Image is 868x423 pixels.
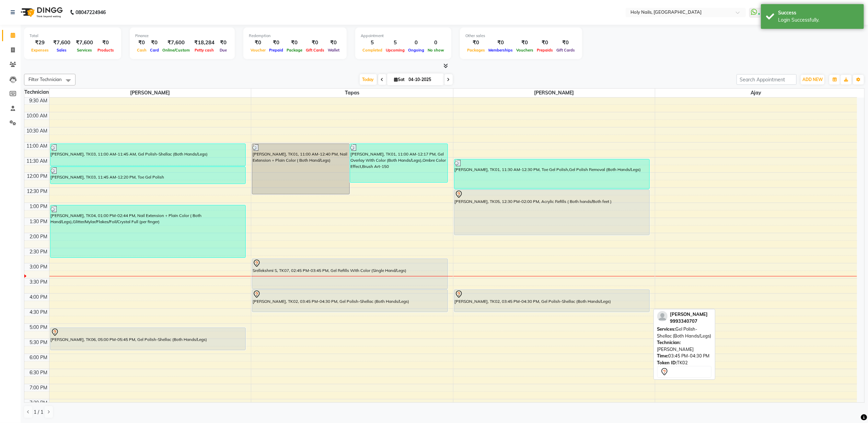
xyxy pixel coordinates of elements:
[361,39,384,47] div: 5
[161,39,192,47] div: ₹7,600
[55,48,69,53] span: Sales
[96,48,116,53] span: Products
[454,290,650,312] div: [PERSON_NAME], TK02, 03:45 PM-04:30 PM, Gel Polish-Shellac (Both Hands/Legs)
[555,39,577,47] div: ₹0
[50,205,246,258] div: [PERSON_NAME], TK04, 01:00 PM-02:44 PM, Nail Extension + Plain Color ( Both Hand/Legs),Glitter/My...
[249,48,267,53] span: Voucher
[514,39,535,47] div: ₹0
[18,3,65,22] img: logo
[76,3,106,22] b: 08047224946
[50,167,246,184] div: [PERSON_NAME], TK03, 11:45 AM-12:20 PM, Toe Gel Polish
[24,89,49,96] div: Technician
[26,188,49,195] div: 12:30 PM
[249,39,267,47] div: ₹0
[148,48,161,53] span: Card
[465,39,487,47] div: ₹0
[657,326,676,332] span: Services:
[28,278,49,286] div: 3:30 PM
[193,48,216,53] span: Petty cash
[28,233,49,240] div: 2:00 PM
[28,339,49,346] div: 5:30 PM
[657,353,669,358] span: Time:
[304,48,326,53] span: Gift Cards
[465,33,577,39] div: Other sales
[135,33,229,39] div: Finance
[326,39,341,47] div: ₹0
[28,218,49,225] div: 1:30 PM
[657,340,681,345] span: Technician:
[25,127,49,135] div: 10:30 AM
[407,75,441,85] input: 2025-10-04
[34,409,43,416] span: 1 / 1
[28,324,49,331] div: 5:00 PM
[73,39,96,47] div: ₹7,600
[361,48,384,53] span: Completed
[465,48,487,53] span: Packages
[384,48,406,53] span: Upcoming
[657,360,677,365] span: Token ID:
[384,39,406,47] div: 5
[267,39,285,47] div: ₹0
[267,48,285,53] span: Prepaid
[28,309,49,316] div: 4:30 PM
[50,144,246,166] div: [PERSON_NAME], TK03, 11:00 AM-11:45 AM, Gel Polish-Shellac (Both Hands/Legs)
[350,144,447,182] div: [PERSON_NAME], TK01, 11:00 AM-12:17 PM, Gel Overlay With Color (Both Hands/Legs),Ombre Color Effe...
[30,39,50,47] div: ₹29
[285,39,304,47] div: ₹0
[801,75,824,84] button: ADD NEW
[28,354,49,361] div: 6:00 PM
[161,48,192,53] span: Online/Custom
[50,328,246,350] div: [PERSON_NAME], TK06, 05:00 PM-05:45 PM, Gel Polish-Shellac (Both Hands/Legs)
[326,48,341,53] span: Wallet
[426,39,446,47] div: 0
[49,89,251,97] span: [PERSON_NAME]
[393,77,407,82] span: Sat
[737,74,797,85] input: Search Appointment
[28,248,49,255] div: 2:30 PM
[135,48,148,53] span: Cash
[28,399,49,407] div: 7:30 PM
[655,89,857,97] span: Ajay
[487,39,514,47] div: ₹0
[304,39,326,47] div: ₹0
[30,33,116,39] div: Total
[249,33,341,39] div: Redemption
[135,39,148,47] div: ₹0
[75,48,94,53] span: Services
[657,326,711,339] span: Gel Polish-Shellac (Both Hands/Legs)
[778,9,859,16] div: Success
[453,89,655,97] span: [PERSON_NAME]
[285,48,304,53] span: Package
[218,48,229,53] span: Due
[487,48,514,53] span: Memberships
[28,97,49,104] div: 9:30 AM
[25,158,49,165] div: 11:30 AM
[28,369,49,376] div: 6:30 PM
[454,190,650,235] div: [PERSON_NAME], TK05, 12:30 PM-02:00 PM, Acrylic Refills ( Both hands/Both feet )
[217,39,229,47] div: ₹0
[28,203,49,210] div: 1:00 PM
[192,39,217,47] div: ₹18,284
[657,359,711,366] div: TK02
[50,39,73,47] div: ₹7,600
[28,294,49,301] div: 4:00 PM
[778,16,859,24] div: Login Successfully.
[535,39,555,47] div: ₹0
[252,290,448,312] div: [PERSON_NAME], TK02, 03:45 PM-04:30 PM, Gel Polish-Shellac (Both Hands/Legs)
[406,48,426,53] span: Ongoing
[28,384,49,391] div: 7:00 PM
[28,77,62,82] span: Filter Technician
[426,48,446,53] span: No show
[25,112,49,119] div: 10:00 AM
[657,339,711,353] div: [PERSON_NAME]
[670,318,708,325] div: 9993340707
[361,33,446,39] div: Appointment
[252,259,448,289] div: Srellekshmi S, TK07, 02:45 PM-03:45 PM, Gel Refills With Color (Single Hand/Legs)
[148,39,161,47] div: ₹0
[406,39,426,47] div: 0
[28,263,49,271] div: 3:00 PM
[252,144,349,194] div: [PERSON_NAME], TK01, 11:00 AM-12:40 PM, Nail Extension + Plain Color ( Both Hand/Legs)
[251,89,453,97] span: Tapas
[535,48,555,53] span: Prepaids
[360,74,377,85] span: Today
